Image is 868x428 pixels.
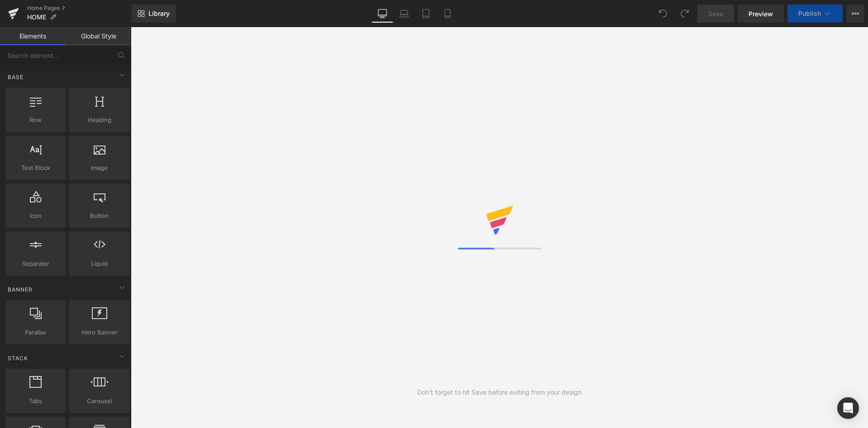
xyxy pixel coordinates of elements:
span: Parallax [8,328,63,337]
span: Publish [798,10,821,17]
a: New Library [131,5,176,23]
button: Publish [787,5,843,23]
div: Don't forget to hit Save before exiting from your design [417,387,582,397]
span: Liquid [72,259,127,268]
span: Stack [7,354,29,362]
a: Home Pages [27,5,131,12]
div: Open Intercom Messenger [837,397,859,419]
span: Heading [72,115,127,125]
span: Tabs [8,396,63,406]
span: Base [7,73,24,81]
span: Library [148,9,170,18]
span: Separator [8,259,63,268]
span: Hero Banner [72,328,127,337]
span: Preview [749,9,773,19]
span: Row [8,115,63,125]
button: Redo [676,5,694,23]
span: HOME [27,14,46,21]
span: Button [72,211,127,221]
span: Save [708,9,723,19]
a: Desktop [372,5,393,23]
button: More [846,5,864,23]
span: Icon [8,211,63,221]
span: Image [72,163,127,173]
a: Tablet [415,5,437,23]
a: Mobile [437,5,458,23]
a: Global Style [66,27,131,45]
span: Carousel [72,396,127,406]
span: Text Block [8,163,63,173]
a: Preview [738,5,784,23]
span: Banner [7,285,33,294]
button: Undo [654,5,672,23]
a: Laptop [393,5,415,23]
